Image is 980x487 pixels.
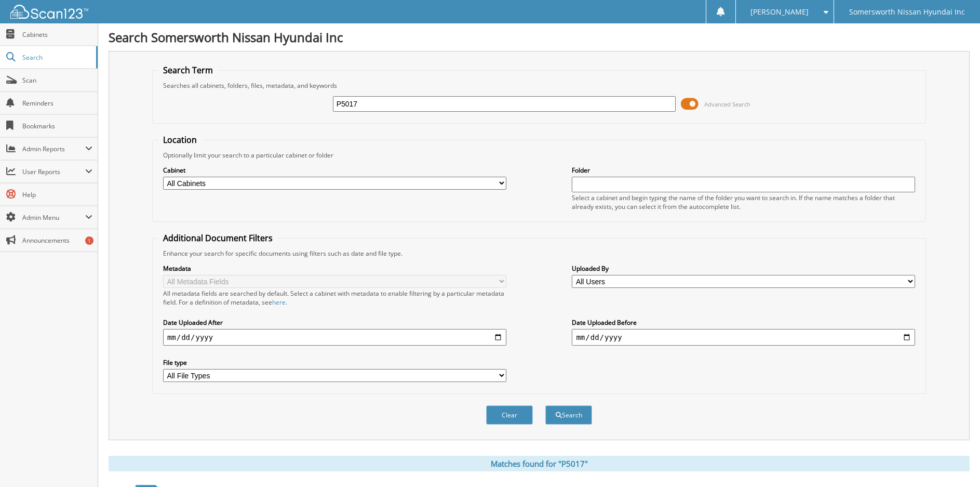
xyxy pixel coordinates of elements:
[158,232,278,244] legend: Additional Document Filters
[163,358,506,367] label: File type
[10,5,88,19] img: scan123-logo-white.svg
[22,144,85,153] span: Admin Reports
[109,456,970,471] div: Matches found for "P5017"
[22,53,91,62] span: Search
[158,249,920,258] div: Enhance your search for specific documents using filters such as date and file type.
[572,166,915,175] label: Folder
[572,264,915,273] label: Uploaded By
[109,29,970,46] h1: Search Somersworth Nissan Hyundai Inc
[22,213,85,222] span: Admin Menu
[849,9,965,15] span: Somersworth Nissan Hyundai Inc
[750,9,809,15] span: [PERSON_NAME]
[163,329,506,346] input: start
[22,236,92,245] span: Announcements
[22,99,92,108] span: Reminders
[158,64,218,76] legend: Search Term
[158,151,920,160] div: Optionally limit your search to a particular cabinet or folder
[22,122,92,130] span: Bookmarks
[22,167,85,176] span: User Reports
[704,100,750,108] span: Advanced Search
[572,193,915,211] div: Select a cabinet and begin typing the name of the folder you want to search in. If the name match...
[163,289,506,307] div: All metadata fields are searched by default. Select a cabinet with metadata to enable filtering b...
[545,405,592,425] button: Search
[22,76,92,85] span: Scan
[158,134,202,146] legend: Location
[163,264,506,273] label: Metadata
[272,298,286,307] a: here
[163,318,506,327] label: Date Uploaded After
[572,318,915,327] label: Date Uploaded Before
[486,405,533,425] button: Clear
[163,166,506,175] label: Cabinet
[22,30,92,39] span: Cabinets
[572,329,915,346] input: end
[22,190,92,199] span: Help
[158,81,920,90] div: Searches all cabinets, folders, files, metadata, and keywords
[85,236,93,245] div: 1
